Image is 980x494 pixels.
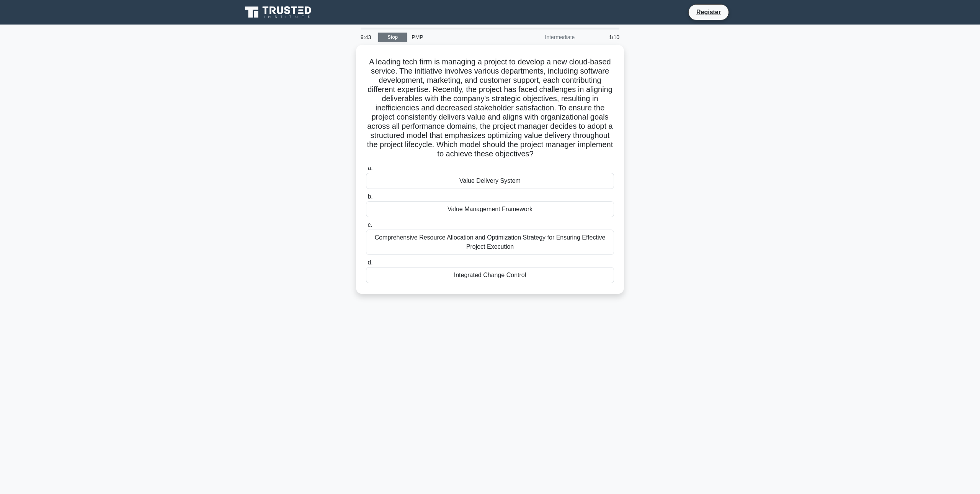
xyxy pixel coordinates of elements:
span: a. [367,165,372,171]
a: Register [692,7,725,17]
span: b. [367,193,372,200]
div: 1/10 [579,30,624,45]
div: Integrated Change Control [366,267,614,283]
div: 9:43 [356,30,378,45]
span: d. [367,259,372,266]
a: Stop [378,33,407,42]
div: Intermediate [512,30,579,45]
div: PMP [407,30,512,45]
div: Value Delivery System [366,173,614,189]
h5: A leading tech firm is managing a project to develop a new cloud-based service. The initiative in... [365,57,615,159]
div: Value Management Framework [366,201,614,217]
span: c. [367,222,372,228]
div: Comprehensive Resource Allocation and Optimization Strategy for Ensuring Effective Project Execution [366,230,614,255]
